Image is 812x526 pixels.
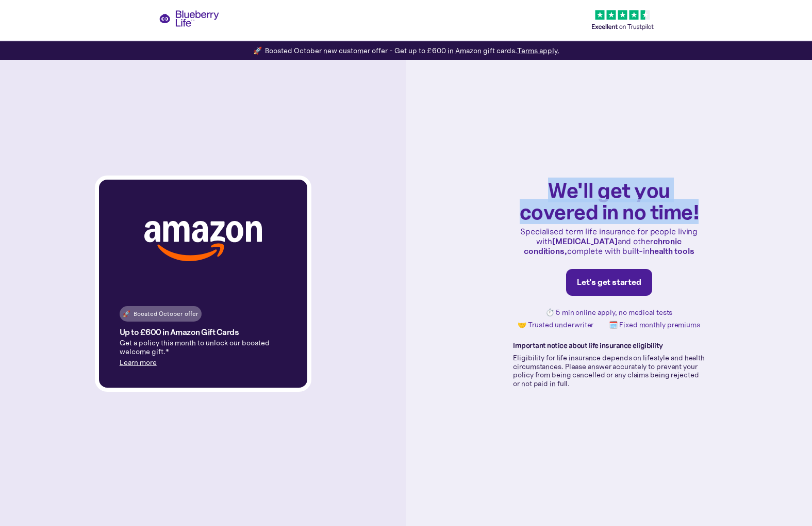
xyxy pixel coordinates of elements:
strong: [MEDICAL_DATA] [552,236,618,246]
div: 🚀 Boosted October new customer offer - Get up to £600 in Amazon gift cards. [253,45,559,56]
div: Let's get started [577,277,641,288]
div: 🚀 Boosted October offer [123,309,198,319]
p: Specialised term life insurance for people living with and other complete with built-in [513,227,705,257]
a: Let's get started [566,269,652,296]
p: ⏱️ 5 min online apply, no medical tests [545,308,672,317]
p: 🤝 Trusted underwriter [518,321,593,329]
strong: Important notice about life insurance eligibility [513,341,663,350]
p: Eligibility for life insurance depends on lifestyle and health circumstances. Please answer accur... [513,354,705,388]
strong: chronic conditions, [524,236,682,256]
strong: health tools [650,246,694,256]
h1: We'll get you covered in no time! [513,179,705,222]
h4: Up to £600 in Amazon Gift Cards [120,328,239,337]
a: Terms apply. [517,46,559,55]
p: Get a policy this month to unlock our boosted welcome gift.* [120,339,287,356]
a: Learn more [120,358,157,367]
p: 🗓️ Fixed monthly premiums [609,321,700,329]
